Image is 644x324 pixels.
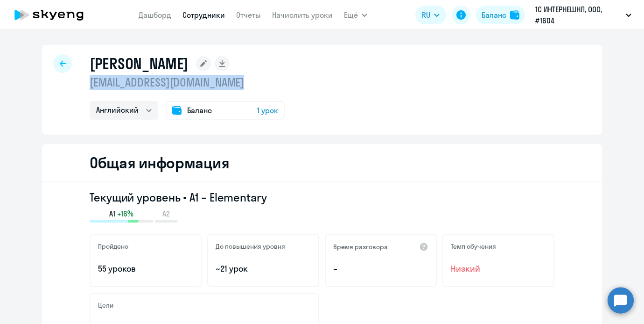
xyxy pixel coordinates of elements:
span: 1 урок [257,105,278,116]
a: Отчеты [236,10,261,20]
button: RU [415,6,446,24]
button: 1С ИНТЕРНЕШНЛ, ООО, #1604 [531,4,636,26]
span: A2 [162,209,170,219]
span: Низкий [451,263,546,275]
p: 1С ИНТЕРНЕШНЛ, ООО, #1604 [535,4,622,26]
p: [EMAIL_ADDRESS][DOMAIN_NAME] [90,75,285,90]
h5: Время разговора [333,243,388,251]
h2: Общая информация [90,153,229,172]
span: A1 [109,209,115,219]
h5: Цели [98,301,113,310]
a: Дашборд [139,10,171,20]
span: RU [422,9,430,21]
span: +16% [117,209,133,219]
a: Начислить уроки [272,10,333,20]
div: Баланс [482,9,506,21]
span: Баланс [187,105,212,116]
p: 55 уроков [98,263,193,275]
p: ~21 урок [216,263,311,275]
button: Балансbalance [476,6,525,24]
span: Ещё [344,9,358,21]
h5: До повышения уровня [216,242,285,251]
a: Сотрудники [182,10,225,20]
img: balance [510,10,519,20]
h5: Темп обучения [451,242,496,251]
button: Ещё [344,6,367,24]
p: – [333,263,428,275]
h5: Пройдено [98,242,128,251]
h1: [PERSON_NAME] [90,54,189,73]
h3: Текущий уровень • A1 – Elementary [90,190,554,205]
